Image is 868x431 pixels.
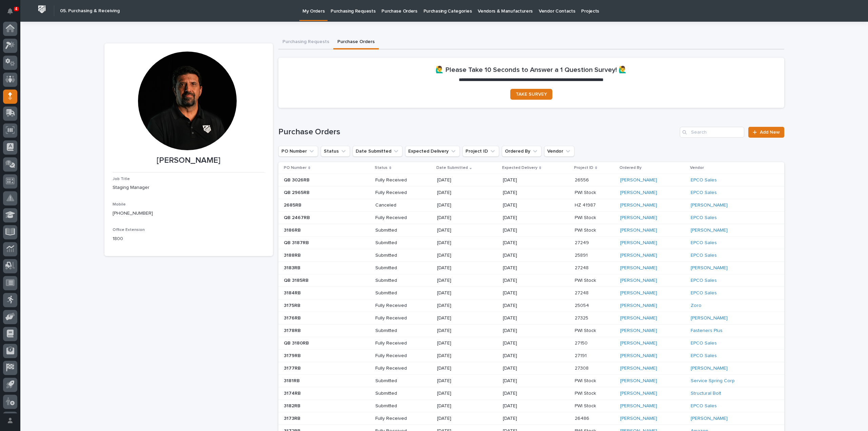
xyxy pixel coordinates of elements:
p: Fully Received [375,340,424,346]
p: Fully Received [375,353,424,359]
a: TAKE SURVEY [510,89,552,100]
tr: 3188RB3188RB Submitted[DATE][DATE]2589125891 [PERSON_NAME] EPCO Sales [278,249,784,262]
button: PO Number [278,146,318,157]
p: QB 2965RB [284,189,311,196]
p: [DATE] [503,290,551,296]
p: [DATE] [503,240,551,246]
p: 27325 [575,314,590,321]
p: 4 [15,6,17,11]
p: PWI Stock [575,377,597,384]
p: 3186RB [284,226,302,233]
p: Canceled [375,202,424,208]
tr: 3177RB3177RB Fully Received[DATE][DATE]2730827308 [PERSON_NAME] [PERSON_NAME] [278,362,784,375]
img: Workspace Logo [36,3,48,16]
button: Vendor [544,146,574,157]
tr: 3176RB3176RB Fully Received[DATE][DATE]2732527325 [PERSON_NAME] [PERSON_NAME] [278,312,784,325]
p: Fully Received [375,190,424,196]
p: [DATE] [437,202,486,208]
p: [DATE] [437,403,486,409]
a: [PERSON_NAME] [620,391,657,396]
a: [PERSON_NAME] [620,328,657,334]
p: [DATE] [503,378,551,384]
p: [DATE] [437,315,486,321]
p: [DATE] [437,303,486,309]
button: Purchase Orders [333,35,379,50]
p: 2685RB [284,201,303,208]
a: Zoro [691,303,702,309]
p: 3179RB [284,352,302,359]
a: EPCO Sales [691,177,717,183]
p: QB 3180RB [284,339,310,346]
p: [DATE] [437,253,486,258]
tr: 3182RB3182RB Submitted[DATE][DATE]PWI StockPWI Stock [PERSON_NAME] EPCO Sales [278,399,784,412]
p: [DATE] [503,265,551,271]
p: [DATE] [503,403,551,409]
button: Status [321,146,350,157]
p: 3183RB [284,264,302,271]
p: Fully Received [375,416,424,422]
p: Fully Received [375,177,424,183]
p: 3174RB [284,389,302,396]
p: QB 3185RB [284,276,310,283]
p: Submitted [375,228,424,233]
a: [PERSON_NAME] [620,378,657,384]
p: [DATE] [503,366,551,371]
p: [DATE] [503,328,551,334]
p: [DATE] [437,290,486,296]
p: [DATE] [437,228,486,233]
tr: 3186RB3186RB Submitted[DATE][DATE]PWI StockPWI Stock [PERSON_NAME] [PERSON_NAME] [278,224,784,237]
tr: 3179RB3179RB Fully Received[DATE][DATE]2719127191 [PERSON_NAME] EPCO Sales [278,350,784,362]
a: [PERSON_NAME] [620,303,657,309]
a: EPCO Sales [691,215,717,221]
p: [DATE] [437,328,486,334]
a: [PERSON_NAME] [691,315,728,321]
tr: 3184RB3184RB Submitted[DATE][DATE]2724827248 [PERSON_NAME] EPCO Sales [278,287,784,299]
p: Submitted [375,253,424,258]
p: [DATE] [437,391,486,396]
a: EPCO Sales [691,278,717,283]
p: QB 3026RB [284,176,311,183]
h1: Purchase Orders [278,127,677,137]
p: Fully Received [375,215,424,221]
p: [DATE] [437,240,486,246]
button: Project ID [462,146,499,157]
div: Notifications4 [8,8,17,19]
p: Fully Received [375,315,424,321]
p: 27191 [575,352,588,359]
p: Date Submitted [436,164,468,172]
p: [DATE] [503,215,551,221]
p: Expected Delivery [502,164,537,172]
a: EPCO Sales [691,240,717,246]
p: Submitted [375,278,424,283]
p: 3182RB [284,402,302,409]
a: [PERSON_NAME] [691,366,728,371]
p: 26486 [575,414,591,422]
p: 3181RB [284,377,301,384]
tr: 3181RB3181RB Submitted[DATE][DATE]PWI StockPWI Stock [PERSON_NAME] Service Spring Corp [278,375,784,387]
p: 27248 [575,289,590,296]
button: Notifications [3,4,17,18]
a: [PERSON_NAME] [620,290,657,296]
p: PO Number [284,164,307,172]
p: Submitted [375,378,424,384]
p: [DATE] [437,353,486,359]
p: Staging Manager [113,184,265,191]
tr: QB 3180RBQB 3180RB Fully Received[DATE][DATE]2715027150 [PERSON_NAME] EPCO Sales [278,337,784,350]
p: [DATE] [503,391,551,396]
a: [PERSON_NAME] [691,265,728,271]
a: [PERSON_NAME] [620,240,657,246]
a: EPCO Sales [691,353,717,359]
p: PWI Stock [575,276,597,283]
p: 3178RB [284,327,302,334]
a: [PHONE_NUMBER] [113,211,153,216]
p: Submitted [375,265,424,271]
p: [DATE] [503,253,551,258]
p: 3184RB [284,289,302,296]
p: 3177RB [284,364,302,371]
span: Job Title [113,177,130,181]
p: [DATE] [437,265,486,271]
p: 25054 [575,301,590,309]
a: [PERSON_NAME] [620,416,657,422]
tr: 2685RB2685RB Canceled[DATE][DATE]HZ 41987HZ 41987 [PERSON_NAME] [PERSON_NAME] [278,199,784,212]
button: Purchasing Requests [278,35,333,50]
